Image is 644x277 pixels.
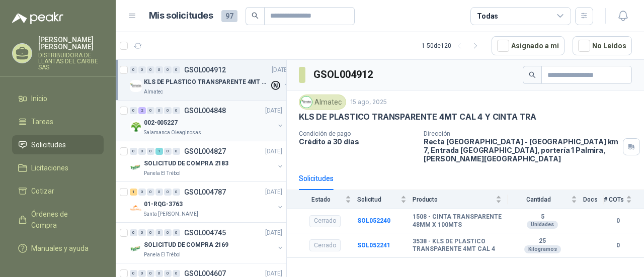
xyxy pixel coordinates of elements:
span: search [252,12,259,19]
div: 0 [173,66,180,73]
div: 0 [138,229,146,236]
span: search [529,71,536,78]
h1: Mis solicitudes [149,9,213,23]
a: Órdenes de Compra [12,205,104,235]
a: 0 2 0 0 0 0 GSOL004848[DATE] Company Logo002-005227Salamanca Oleaginosas SAS [130,105,284,137]
div: 0 [138,66,146,73]
div: 0 [147,229,154,236]
b: 0 [604,216,632,226]
div: 0 [173,229,180,236]
button: Asignado a mi [492,36,565,55]
p: Crédito a 30 días [299,137,416,146]
p: Panela El Trébol [144,251,181,259]
div: 0 [164,66,172,73]
th: Estado [287,190,357,209]
span: Licitaciones [31,162,68,173]
p: GSOL004912 [184,66,226,73]
img: Company Logo [130,202,142,214]
p: Recta [GEOGRAPHIC_DATA] - [GEOGRAPHIC_DATA] km 7, Entrada [GEOGRAPHIC_DATA], portería 1 Palmira ,... [424,137,619,163]
span: Solicitud [357,196,398,203]
th: Producto [413,190,508,209]
div: 0 [173,148,180,155]
div: 0 [164,270,172,277]
a: 1 0 0 0 0 0 GSOL004787[DATE] Company Logo01-RQG-3763Santa [PERSON_NAME] [130,186,284,218]
th: Solicitud [357,190,413,209]
div: 0 [130,270,137,277]
p: Salamanca Oleaginosas SAS [144,129,207,137]
div: 0 [164,229,172,236]
a: SOL052241 [357,242,390,249]
a: 0 0 0 0 0 0 GSOL004912[DATE] Company LogoKLS DE PLASTICO TRANSPARENTE 4MT CAL 4 Y CINTA TRAAlmatec [130,64,291,96]
a: 0 0 0 1 0 0 GSOL004827[DATE] Company LogoSOLICITUD DE COMPRA 2183Panela El Trébol [130,145,284,177]
img: Company Logo [301,97,312,108]
span: Tareas [31,116,53,127]
p: GSOL004745 [184,229,226,236]
p: Condición de pago [299,130,416,137]
div: Solicitudes [299,173,334,184]
th: # COTs [604,190,644,209]
a: Licitaciones [12,158,104,177]
div: 0 [147,189,154,196]
div: Kilogramos [524,245,561,253]
p: [DATE] [272,65,289,75]
div: 0 [130,107,137,114]
div: 0 [164,107,172,114]
div: 0 [138,189,146,196]
th: Docs [583,190,604,209]
h3: GSOL004912 [313,67,374,82]
a: Tareas [12,112,104,131]
p: 01-RQG-3763 [144,200,183,209]
p: [DATE] [265,228,282,238]
th: Cantidad [508,190,583,209]
a: Cotizar [12,181,104,201]
span: Órdenes de Compra [31,209,94,231]
p: GSOL004787 [184,189,226,196]
div: 0 [164,148,172,155]
div: 1 - 50 de 120 [422,38,484,54]
p: [PERSON_NAME] [PERSON_NAME] [38,36,104,50]
div: 0 [147,148,154,155]
p: Panela El Trébol [144,169,181,177]
div: 0 [155,270,163,277]
div: 0 [173,107,180,114]
span: Inicio [31,93,47,104]
b: 25 [508,237,577,245]
span: Manuales y ayuda [31,243,89,254]
span: Producto [413,196,494,203]
p: GSOL004607 [184,270,226,277]
a: SOL052240 [357,217,390,224]
div: 0 [155,66,163,73]
div: 1 [155,148,163,155]
p: [DATE] [265,106,282,116]
b: 5 [508,213,577,221]
p: 15 ago, 2025 [350,98,387,107]
b: 1508 - CINTA TRANSPARENTE 48MM X 100MTS [413,213,502,229]
div: Cerrado [309,215,341,227]
div: 2 [138,107,146,114]
div: Almatec [299,95,346,110]
p: [DATE] [265,147,282,156]
div: 0 [138,148,146,155]
div: 0 [147,66,154,73]
img: Company Logo [130,80,142,92]
img: Company Logo [130,161,142,173]
img: Logo peakr [12,12,63,24]
p: SOLICITUD DE COMPRA 2169 [144,240,228,250]
p: Santa [PERSON_NAME] [144,210,198,218]
b: 0 [604,241,632,250]
div: 0 [130,66,137,73]
span: Estado [299,196,343,203]
div: 0 [155,107,163,114]
img: Company Logo [130,121,142,133]
div: Cerrado [309,239,341,251]
img: Company Logo [130,243,142,255]
div: 0 [155,229,163,236]
p: KLS DE PLASTICO TRANSPARENTE 4MT CAL 4 Y CINTA TRA [144,77,269,87]
p: Almatec [144,88,163,96]
span: Cotizar [31,186,54,197]
div: 0 [147,270,154,277]
div: 0 [138,270,146,277]
p: Dirección [424,130,619,137]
